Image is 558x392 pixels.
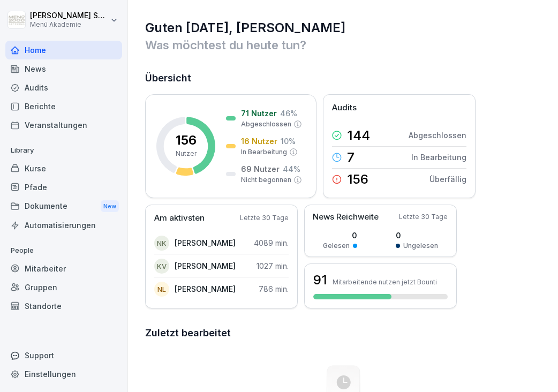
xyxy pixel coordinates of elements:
[323,230,357,241] p: 0
[101,200,119,213] div: New
[145,71,542,86] h2: Übersicht
[429,174,466,185] p: Überfällig
[145,326,542,341] h2: Zuletzt bearbeitet
[5,346,122,365] div: Support
[5,197,122,216] a: DokumenteNew
[5,216,122,235] a: Automatisierungen
[259,283,289,295] p: 786 min.
[399,212,448,222] p: Letzte 30 Tage
[411,152,466,163] p: In Bearbeitung
[176,134,197,147] p: 156
[347,129,370,142] p: 144
[241,119,291,129] p: Abgeschlossen
[323,241,350,251] p: Gelesen
[313,271,327,289] h3: 91
[5,178,122,197] a: Pfade
[241,147,287,157] p: In Bearbeitung
[5,116,122,134] a: Veranstaltungen
[332,102,357,114] p: Audits
[333,278,437,286] p: Mitarbeitende nutzen jetzt Bounti
[30,11,108,20] p: [PERSON_NAME] Schepers
[409,130,466,141] p: Abgeschlossen
[175,283,236,295] p: [PERSON_NAME]
[313,211,379,223] p: News Reichweite
[5,197,122,216] div: Dokumente
[5,159,122,178] a: Kurse
[154,236,169,251] div: NK
[241,108,277,119] p: 71 Nutzer
[396,230,438,241] p: 0
[281,135,296,147] p: 10 %
[145,19,542,36] h1: Guten [DATE], [PERSON_NAME]
[5,59,122,78] a: News
[5,142,122,159] p: Library
[5,278,122,297] a: Gruppen
[154,212,205,224] p: Am aktivsten
[241,175,291,185] p: Nicht begonnen
[347,151,355,164] p: 7
[175,260,236,272] p: [PERSON_NAME]
[241,135,277,147] p: 16 Nutzer
[403,241,438,251] p: Ungelesen
[283,163,300,175] p: 44 %
[30,21,108,28] p: Menü Akademie
[145,36,542,54] p: Was möchtest du heute tun?
[241,163,280,175] p: 69 Nutzer
[154,282,169,297] div: NL
[5,78,122,97] a: Audits
[240,213,289,223] p: Letzte 30 Tage
[176,149,197,159] p: Nutzer
[280,108,297,119] p: 46 %
[5,259,122,278] a: Mitarbeiter
[257,260,289,272] p: 1027 min.
[347,173,368,186] p: 156
[154,259,169,274] div: KV
[254,237,289,248] p: 4089 min.
[5,242,122,259] p: People
[175,237,236,248] p: [PERSON_NAME]
[5,41,122,59] a: Home
[5,297,122,315] a: Standorte
[5,365,122,383] a: Einstellungen
[5,97,122,116] a: Berichte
